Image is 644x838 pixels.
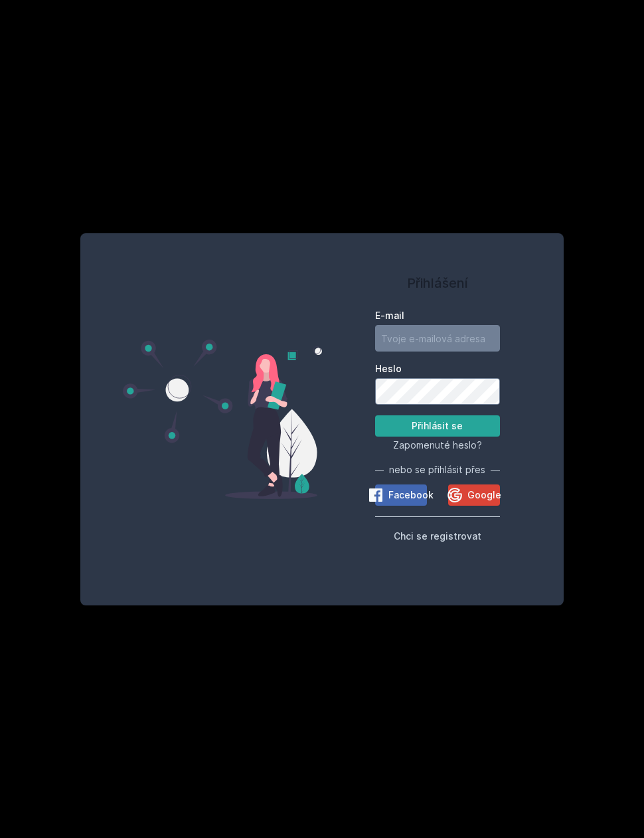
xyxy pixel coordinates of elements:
[375,325,500,352] input: Tvoje e-mailová adresa
[448,484,500,506] button: Google
[467,488,501,502] span: Google
[375,484,427,506] button: Facebook
[375,309,500,322] label: E-mail
[393,439,482,451] span: Zapomenuté heslo?
[375,415,500,437] button: Přihlásit se
[375,273,500,293] h1: Přihlášení
[394,530,481,542] span: Chci se registrovat
[375,362,500,375] label: Heslo
[389,463,485,476] span: nebo se přihlásit přes
[394,528,481,544] button: Chci se registrovat
[388,488,434,502] span: Facebook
